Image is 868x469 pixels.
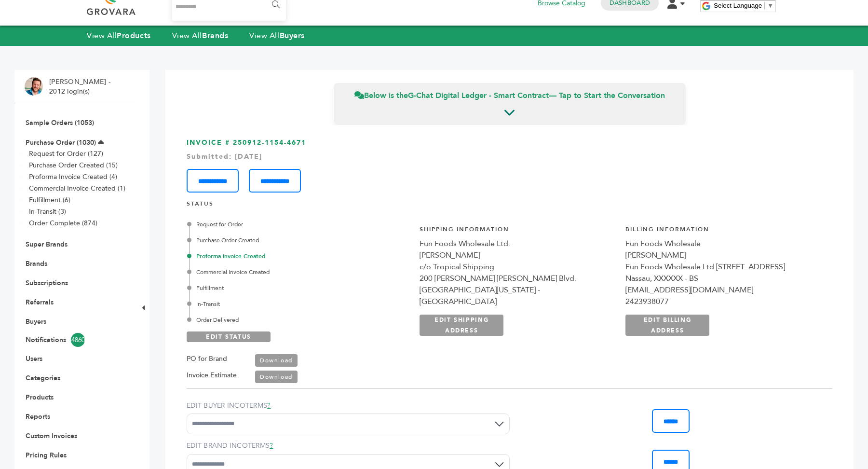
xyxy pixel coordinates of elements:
span: ▼ [767,2,773,9]
a: Purchase Order Created (15) [29,161,118,170]
label: EDIT BUYER INCOTERMS [187,401,510,411]
div: Order Delivered [189,316,409,324]
div: [PERSON_NAME] [420,249,616,261]
a: Products [26,393,54,402]
div: Fun Foods Wholesale [625,238,822,249]
a: Buyers [26,317,46,326]
a: EDIT BILLING ADDRESS [625,315,709,336]
a: Referrals [26,298,54,307]
label: PO for Brand [187,353,227,365]
a: Notifications4860 [26,333,124,347]
a: Brands [26,259,47,268]
div: Commercial Invoice Created [189,268,409,276]
div: Fun Foods Wholesale Ltd [STREET_ADDRESS] [625,261,822,273]
a: EDIT STATUS [187,331,271,342]
div: 2423938077 [625,296,822,307]
div: [EMAIL_ADDRESS][DOMAIN_NAME] [625,284,822,296]
a: In-Transit (3) [29,207,66,216]
a: Download [255,354,298,367]
a: Reports [26,412,50,421]
a: Select Language​ [714,2,773,9]
a: Sample Orders (1053) [26,118,94,127]
a: Purchase Order (1030) [26,138,96,147]
span: Select Language [714,2,762,9]
div: c/o Tropical Shipping [420,261,616,273]
h4: Billing Information [625,225,822,238]
a: Request for Order (127) [29,149,103,158]
a: Download [255,371,298,383]
a: Super Brands [26,240,68,249]
div: [PERSON_NAME] [625,249,822,261]
a: Subscriptions [26,278,68,288]
strong: G-Chat Digital Ledger - Smart Contract [408,90,549,101]
span: 4860 [71,333,85,347]
a: View AllProducts [87,30,151,41]
a: Commercial Invoice Created (1) [29,184,125,193]
div: Fulfillment [189,284,409,292]
a: View AllBrands [172,30,229,41]
h3: INVOICE # 250912-1154-4671 [187,138,832,193]
strong: Brands [202,30,228,41]
div: [GEOGRAPHIC_DATA][US_STATE] - [GEOGRAPHIC_DATA] [420,284,616,307]
li: [PERSON_NAME] - 2012 login(s) [49,77,113,96]
a: Order Complete (874) [29,219,97,228]
a: ? [267,401,271,410]
span: ​ [764,2,765,9]
div: Proforma Invoice Created [189,252,409,261]
strong: Buyers [280,30,305,41]
a: ? [270,441,273,450]
a: Users [26,354,42,363]
label: Invoice Estimate [187,370,237,381]
label: EDIT BRAND INCOTERMS [187,441,510,451]
a: Pricing Rules [26,451,67,460]
a: Categories [26,373,60,383]
strong: Products [117,30,150,41]
div: Nassau, XXXXXX - BS [625,273,822,284]
a: Proforma Invoice Created (4) [29,172,117,181]
h4: Shipping Information [420,225,616,238]
h4: STATUS [187,200,832,213]
div: Purchase Order Created [189,236,409,245]
div: Submitted: [DATE] [187,152,832,162]
div: 200 [PERSON_NAME] [PERSON_NAME] Blvd. [420,273,616,284]
div: Fun Foods Wholesale Ltd. [420,238,616,249]
a: Custom Invoices [26,431,77,441]
a: Fulfillment (6) [29,195,70,205]
a: View AllBuyers [249,30,305,41]
a: EDIT SHIPPING ADDRESS [420,315,503,336]
div: Request for Order [189,220,409,229]
div: In-Transit [189,300,409,308]
span: Below is the — Tap to Start the Conversation [354,90,665,101]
